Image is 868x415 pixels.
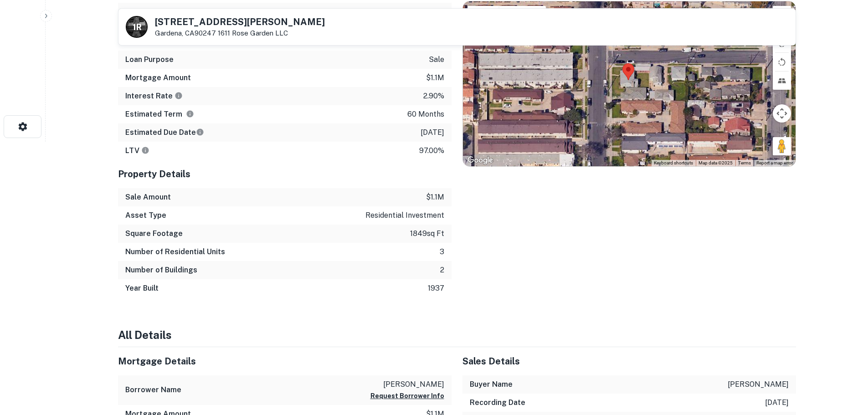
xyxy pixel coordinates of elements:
p: $1.1m [426,72,444,83]
h5: Sales Details [462,354,796,368]
p: [PERSON_NAME] [370,379,444,390]
p: sale [429,54,444,65]
h5: Mortgage Details [118,354,452,368]
p: [PERSON_NAME] [728,379,789,390]
p: 60 months [407,109,444,120]
h5: Property Details [118,167,452,181]
h6: Sale Amount [125,192,171,203]
h6: Number of Buildings [125,265,197,276]
button: Request Borrower Info [370,390,444,401]
p: 2 [440,265,444,276]
h6: Year Built [125,283,159,294]
h5: [STREET_ADDRESS][PERSON_NAME] [155,17,325,26]
button: Show satellite imagery [499,6,546,24]
a: 1611 Rose Garden LLC [218,29,288,37]
h4: All Details [118,327,796,343]
iframe: Chat Widget [822,342,868,386]
svg: The interest rates displayed on the website are for informational purposes only and may be report... [175,92,183,100]
p: 2.90% [423,91,444,102]
span: Map data ©2025 [699,160,733,165]
button: Map camera controls [773,104,791,123]
h6: Estimated Due Date [125,127,204,138]
h6: Estimated Term [125,109,194,120]
p: [PERSON_NAME] [370,6,444,17]
svg: Estimate is based on a standard schedule for this type of loan. [196,128,204,136]
p: $1.1m [426,192,444,203]
h6: LTV [125,145,149,156]
p: residential investment [365,210,444,221]
h6: Square Footage [125,228,183,239]
h6: Borrower Name [125,384,181,395]
h6: Number of Residential Units [125,246,225,257]
img: Google [465,154,495,166]
svg: LTVs displayed on the website are for informational purposes only and may be reported incorrectly... [141,146,149,154]
h6: Interest Rate [125,91,183,102]
p: 97.00% [419,145,444,156]
button: Toggle fullscreen view [773,6,791,24]
h6: Recording Date [470,397,525,408]
a: Terms (opens in new tab) [738,160,751,165]
button: Drag Pegman onto the map to open Street View [773,137,791,155]
p: 3 [440,246,444,257]
p: Gardena, CA90247 [155,29,325,37]
a: Report a map error [756,160,793,165]
button: Rotate map counterclockwise [773,53,791,71]
h6: Loan Purpose [125,54,174,65]
p: 1937 [428,283,444,294]
p: [DATE] [421,127,444,138]
p: 1849 sq ft [410,228,444,239]
p: 1 R [133,21,141,33]
button: Keyboard shortcuts [654,160,693,166]
h6: Asset Type [125,210,166,221]
button: Show street map [467,6,499,24]
button: Tilt map [773,72,791,90]
h6: Mortgage Amount [125,72,191,83]
h6: Buyer Name [470,379,513,390]
svg: Term is based on a standard schedule for this type of loan. [186,110,194,118]
a: Open this area in Google Maps (opens a new window) [465,154,495,166]
p: [DATE] [765,397,789,408]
